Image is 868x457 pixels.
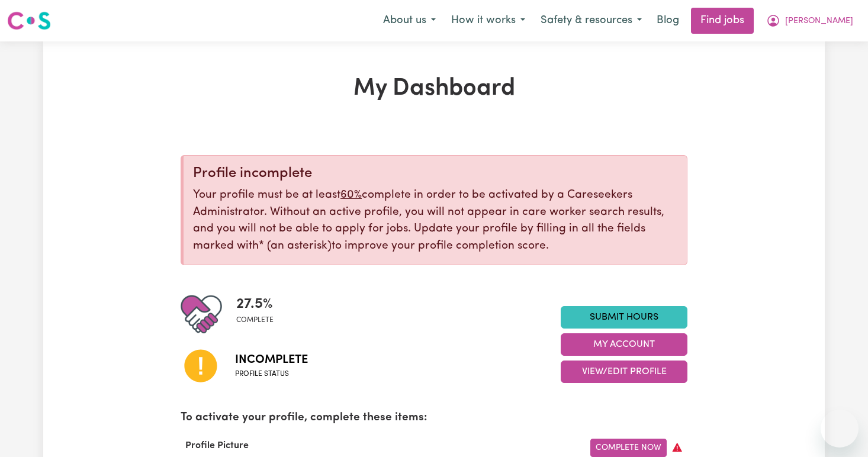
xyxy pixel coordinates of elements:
a: Blog [650,8,686,34]
a: Careseekers logo [7,7,51,34]
h1: My Dashboard [181,75,687,103]
button: How it works [443,8,533,33]
button: My Account [561,333,687,356]
button: My Account [758,8,861,33]
span: Profile status [235,369,308,379]
p: Your profile must be at least complete in order to be activated by a Careseekers Administrator. W... [193,187,677,255]
button: View/Edit Profile [561,361,687,383]
button: About us [375,8,443,33]
img: Careseekers logo [7,10,51,31]
span: an asterisk [259,240,332,252]
span: 27.5 % [236,294,274,315]
a: Submit Hours [561,306,687,329]
iframe: Button to launch messaging window [821,410,859,448]
span: Incomplete [235,351,308,369]
button: Safety & resources [533,8,650,33]
a: Find jobs [691,8,754,34]
div: Profile completeness: 27.5% [236,294,283,335]
span: Profile Picture [181,441,253,450]
span: [PERSON_NAME] [785,15,853,28]
p: To activate your profile, complete these items: [181,410,687,427]
span: complete [236,315,274,326]
u: 60% [340,189,362,201]
div: Profile incomplete [193,165,677,182]
a: Complete Now [590,439,667,457]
